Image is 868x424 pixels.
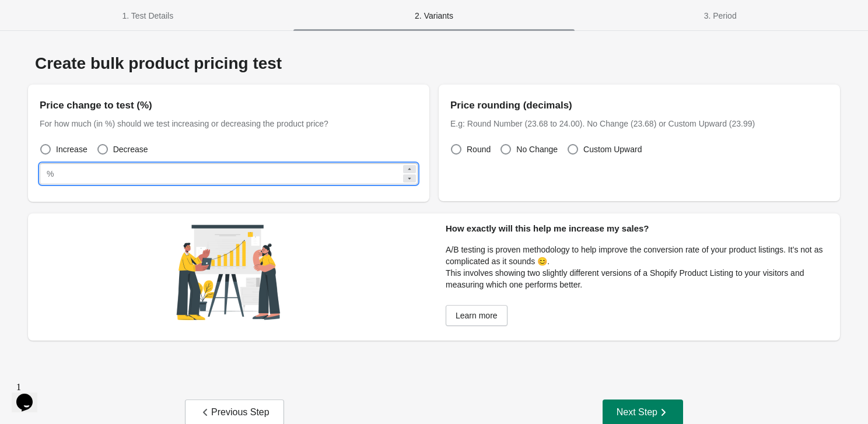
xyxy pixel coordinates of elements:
div: Create bulk product pricing test [28,54,840,73]
span: 1. Test Details [7,5,289,26]
span: No Change [516,143,558,155]
iframe: chat widget [12,377,49,412]
span: Decrease [113,143,148,155]
span: Round [467,143,491,155]
div: For how much (in %) should we test increasing or decreasing the product price? [40,118,418,129]
a: Learn more [446,305,508,326]
div: Next Step [617,407,669,418]
span: 2. Variants [293,5,575,26]
span: Increase [56,143,87,155]
span: Learn more [456,311,498,320]
div: Price change to test (%) [40,96,418,115]
span: 3. Period [579,5,861,26]
div: % [47,167,54,181]
p: This involves showing two slightly different versions of a Shopify Product Listing to your visito... [446,267,833,290]
div: E.g: Round Number (23.68 to 24.00). No Change (23.68) or Custom Upward (23.99) [450,118,828,129]
div: How exactly will this help me increase my sales? [446,213,833,244]
div: Previous Step [199,407,269,418]
p: A/B testing is proven methodology to help improve the conversion rate of your product listings. I... [446,244,833,267]
span: Custom Upward [583,143,642,155]
div: Price rounding (decimals) [450,96,828,115]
